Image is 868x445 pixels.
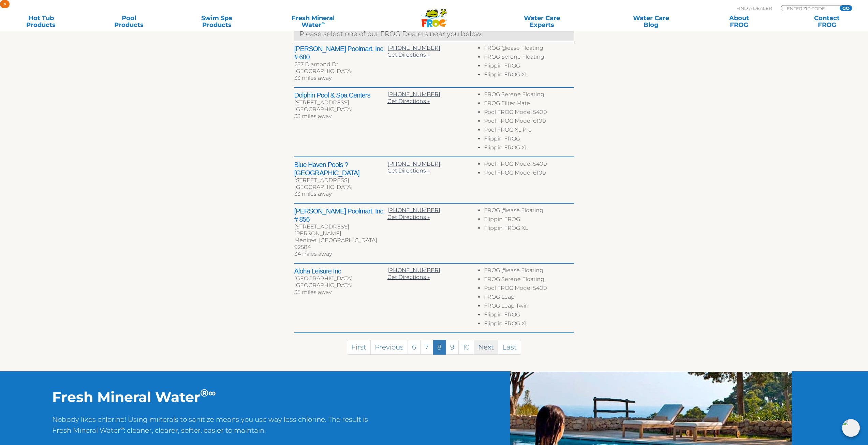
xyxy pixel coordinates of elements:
[387,274,430,280] a: Get Directions »
[484,294,574,302] li: FROG Leap
[474,340,498,355] a: Next
[387,267,440,273] a: [PHONE_NUMBER]
[294,207,387,223] h2: [PERSON_NAME] Poolmart, Inc. # 856
[484,71,574,80] li: Flippin FROG XL
[294,161,387,177] h2: Blue Haven Pools ? [GEOGRAPHIC_DATA]
[294,184,387,191] div: [GEOGRAPHIC_DATA]
[120,425,124,431] sup: ∞
[294,275,387,282] div: [GEOGRAPHIC_DATA]
[484,135,574,144] li: Flippin FROG
[484,207,574,216] li: FROG @ease Floating
[294,45,387,61] h2: [PERSON_NAME] Poolmart, Inc. # 680
[446,340,459,355] a: 9
[294,68,387,75] div: [GEOGRAPHIC_DATA]
[484,91,574,100] li: FROG Serene Floating
[793,15,861,28] a: ContactFROG
[321,20,325,26] sup: ∞
[484,216,574,225] li: Flippin FROG
[294,99,387,106] div: [STREET_ADDRESS]
[52,388,382,405] h2: Fresh Mineral Water
[52,414,382,443] p: Nobody likes chlorine! Using minerals to sanitize means you use way less chlorine. The result is ...
[484,109,574,118] li: Pool FROG Model 5400
[840,5,852,11] input: GO
[484,302,574,311] li: FROG Leap Twin
[486,15,598,28] a: Water CareExperts
[484,169,574,178] li: Pool FROG Model 6100
[294,237,387,251] div: Menifee, [GEOGRAPHIC_DATA] 92584
[294,223,387,237] div: [STREET_ADDRESS][PERSON_NAME]
[498,340,521,355] a: Last
[842,419,860,437] img: openIcon
[484,54,574,62] li: FROG Serene Floating
[387,167,430,174] a: Get Directions »
[484,320,574,329] li: Flippin FROG XL
[294,251,332,257] span: 34 miles away
[484,144,574,153] li: Flippin FROG XL
[387,214,430,220] a: Get Directions »
[617,15,685,28] a: Water CareBlog
[484,267,574,276] li: FROG @ease Floating
[387,91,440,98] a: [PHONE_NUMBER]
[484,285,574,294] li: Pool FROG Model 5400
[294,61,387,68] div: 257 Diamond Dr
[294,75,332,81] span: 33 miles away
[786,5,832,11] input: Zip Code Form
[705,15,773,28] a: AboutFROG
[387,51,430,58] a: Get Directions »
[182,15,251,28] a: Swim SpaProducts
[387,98,430,104] a: Get Directions »
[95,15,163,28] a: PoolProducts
[484,118,574,127] li: Pool FROG Model 6100
[484,100,574,109] li: FROG Filter Mate
[294,106,387,113] div: [GEOGRAPHIC_DATA]
[7,15,75,28] a: Hot TubProducts
[387,207,440,213] a: [PHONE_NUMBER]
[420,340,433,355] a: 7
[200,386,208,399] sup: ®
[736,5,772,11] p: Find A Dealer
[294,177,387,184] div: [STREET_ADDRESS]
[294,282,387,289] div: [GEOGRAPHIC_DATA]
[294,289,332,295] span: 35 miles away
[484,45,574,54] li: FROG @ease Floating
[458,340,474,355] a: 10
[294,267,387,275] h2: Aloha Leisure Inc
[387,161,440,167] a: [PHONE_NUMBER]
[294,113,332,119] span: 33 miles away
[294,191,332,197] span: 33 miles away
[484,225,574,234] li: Flippin FROG XL
[294,91,387,99] h2: Dolphin Pool & Spa Centers
[484,62,574,71] li: Flippin FROG
[387,45,440,51] a: [PHONE_NUMBER]
[484,161,574,169] li: Pool FROG Model 5400
[484,311,574,320] li: Flippin FROG
[408,340,421,355] a: 6
[370,340,408,355] a: Previous
[433,340,446,355] a: 8
[484,127,574,135] li: Pool FROG XL Pro
[299,28,569,39] p: Please select one of our FROG Dealers near you below.
[208,386,216,399] sup: ∞
[347,340,371,355] a: First
[270,15,356,28] a: Fresh MineralWater∞
[484,276,574,285] li: FROG Serene Floating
